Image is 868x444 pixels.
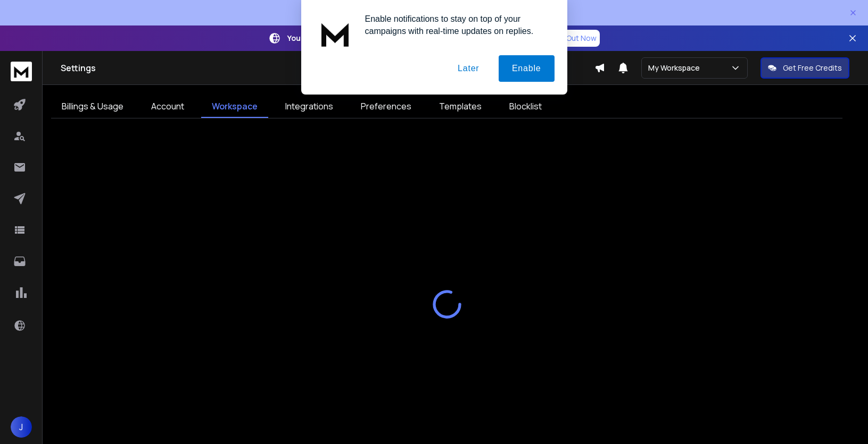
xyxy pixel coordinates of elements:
button: Enable [499,55,555,82]
img: notification icon [314,13,357,55]
a: Billings & Usage [51,96,134,118]
button: J [11,416,32,438]
a: Blocklist [499,96,552,118]
a: Account [140,96,195,118]
a: Workspace [201,96,268,118]
a: Integrations [275,96,344,118]
div: Enable notifications to stay on top of your campaigns with real-time updates on replies. [357,13,555,37]
a: Preferences [350,96,422,118]
a: Templates [428,96,492,118]
button: Later [444,55,492,82]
